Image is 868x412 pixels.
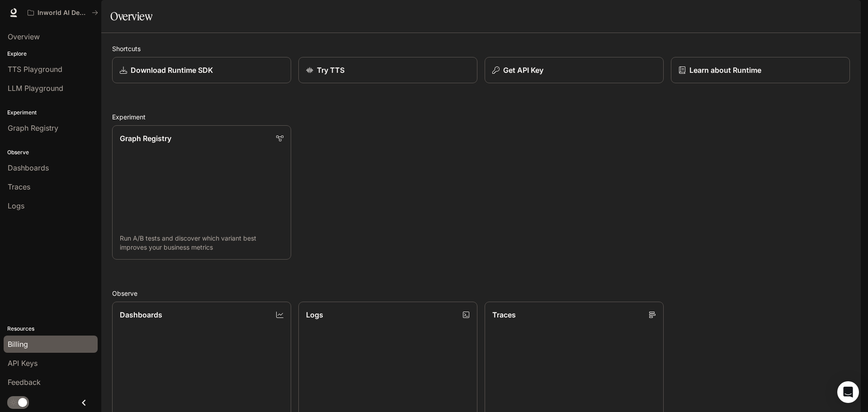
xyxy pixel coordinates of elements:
p: Graph Registry [120,133,171,144]
button: All workspaces [24,4,102,22]
p: Download Runtime SDK [131,65,213,76]
a: Graph RegistryRun A/B tests and discover which variant best improves your business metrics [112,125,291,260]
p: Traces [492,309,516,320]
p: Try TTS [317,65,344,76]
p: Get API Key [503,65,543,76]
a: Learn about Runtime [671,57,850,83]
h2: Experiment [112,112,850,122]
p: Dashboards [120,309,162,320]
p: Learn about Runtime [689,65,761,76]
h2: Shortcuts [112,44,850,53]
h1: Overview [110,7,152,25]
p: Logs [306,309,323,320]
p: Inworld AI Demos [38,9,88,17]
h2: Observe [112,289,850,298]
p: Run A/B tests and discover which variant best improves your business metrics [120,234,283,252]
button: Get API Key [485,57,664,83]
a: Download Runtime SDK [112,57,291,83]
a: Try TTS [298,57,477,83]
div: Open Intercom Messenger [837,381,859,403]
